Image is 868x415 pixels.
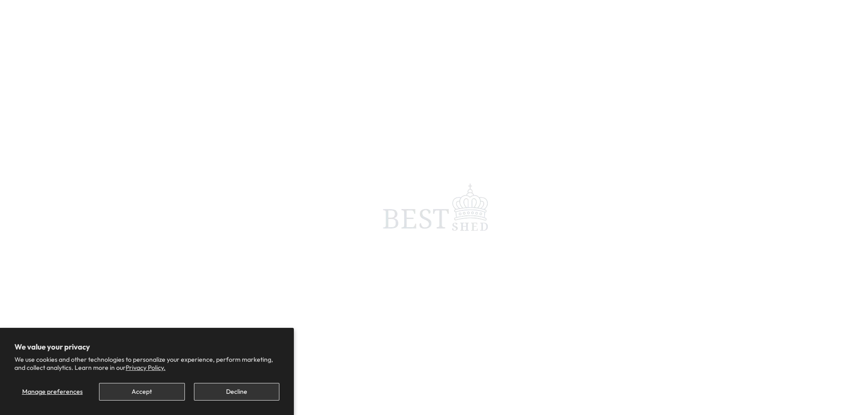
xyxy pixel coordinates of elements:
[194,383,279,401] button: Decline
[99,383,184,401] button: Accept
[22,387,83,396] span: Manage preferences
[14,383,90,401] button: Manage preferences
[14,342,279,351] h2: We value your privacy
[14,355,279,372] p: We use cookies and other technologies to personalize your experience, perform marketing, and coll...
[126,364,165,372] a: Privacy Policy.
